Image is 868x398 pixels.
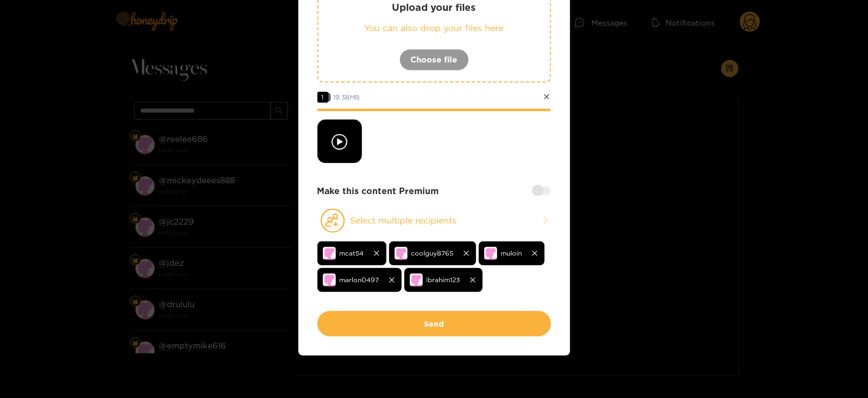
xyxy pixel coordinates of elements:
p: Upload your files [340,1,528,14]
img: no-avatar.png [395,247,408,260]
button: Select multiple recipients [317,208,551,233]
span: 1 [317,92,328,103]
span: 19.38 MB [334,94,360,101]
p: You can also drop your files here [340,22,528,34]
strong: Make this content Premium [317,185,439,197]
button: Choose file [399,49,469,71]
span: ibrahim123 [427,273,460,286]
span: mcat54 [340,247,364,259]
img: no-avatar.png [484,247,497,260]
img: no-avatar.png [323,273,336,287]
span: coolguy8765 [411,247,454,259]
span: muloin [501,247,522,259]
img: no-avatar.png [323,247,336,260]
button: Send [317,311,551,337]
img: no-avatar.png [410,273,423,287]
span: marlon0497 [340,273,379,286]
